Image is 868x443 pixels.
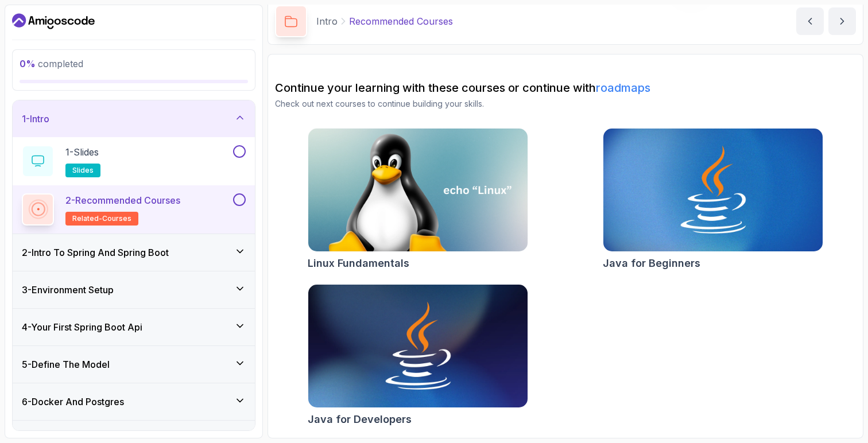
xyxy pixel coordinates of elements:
img: Java for Developers card [308,285,528,407]
a: Linux Fundamentals cardLinux Fundamentals [308,128,528,271]
h3: 5 - Define The Model [22,357,110,371]
button: 1-Slidesslides [22,145,246,177]
h2: Java for Beginners [603,255,700,271]
button: previous content [796,7,824,35]
span: completed [20,58,83,69]
button: 1-Intro [13,100,255,137]
img: Linux Fundamentals card [308,129,528,251]
h3: 3 - Environment Setup [22,283,114,297]
button: next content [828,7,856,35]
p: 2 - Recommended Courses [65,193,180,207]
p: Intro [316,14,338,28]
a: roadmaps [596,81,650,95]
p: Check out next courses to continue building your skills. [275,98,856,110]
h2: Java for Developers [308,411,412,428]
button: 2-Recommended Coursesrelated-courses [22,193,246,226]
a: Java for Developers cardJava for Developers [308,284,528,428]
span: slides [72,166,94,175]
button: 6-Docker And Postgres [13,383,255,420]
img: Java for Beginners card [603,129,823,251]
a: Java for Beginners cardJava for Beginners [603,128,823,271]
h2: Linux Fundamentals [308,255,409,271]
p: 1 - Slides [65,145,99,159]
h3: 6 - Docker And Postgres [22,395,124,409]
h3: 1 - Intro [22,112,49,126]
p: Recommended Courses [349,14,453,28]
span: related-courses [72,214,131,223]
button: 3-Environment Setup [13,271,255,308]
button: 4-Your First Spring Boot Api [13,309,255,345]
h3: 4 - Your First Spring Boot Api [22,320,142,334]
button: 2-Intro To Spring And Spring Boot [13,234,255,271]
span: 0 % [20,58,36,69]
h2: Continue your learning with these courses or continue with [275,80,856,96]
a: Dashboard [12,12,95,30]
button: 5-Define The Model [13,346,255,383]
h3: 2 - Intro To Spring And Spring Boot [22,246,169,259]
